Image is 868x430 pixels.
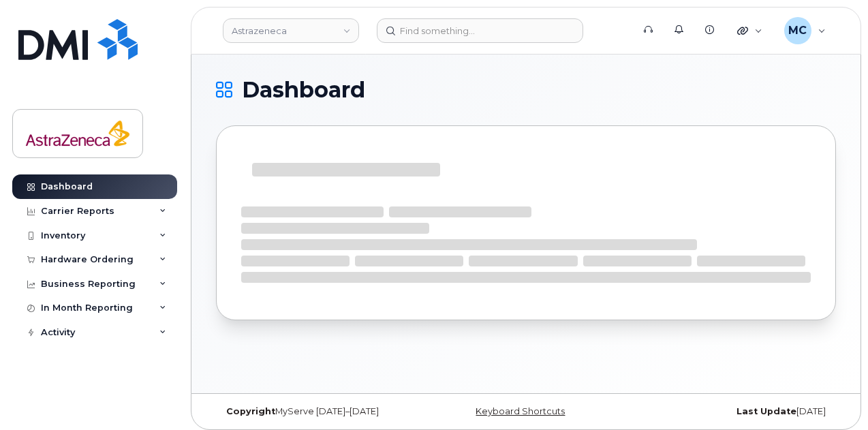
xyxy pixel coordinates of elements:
[737,406,796,416] strong: Last Update
[242,80,365,100] span: Dashboard
[476,406,565,416] a: Keyboard Shortcuts
[630,406,836,417] div: [DATE]
[216,406,422,417] div: MyServe [DATE]–[DATE]
[226,406,275,416] strong: Copyright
